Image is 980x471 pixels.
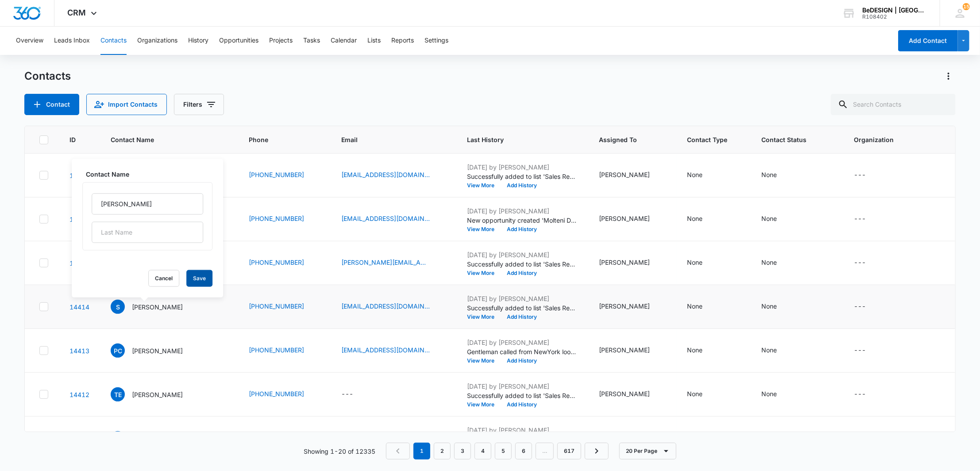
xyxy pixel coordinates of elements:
[86,94,167,115] button: Import Contacts
[599,301,666,312] div: Assigned To - Lydia Meeks - Select to Edit Field
[100,27,127,55] button: Contacts
[467,216,578,225] p: New opportunity created 'Molteni Domino Next Coffee Table/ Side Table'.
[515,443,532,459] a: Page 6
[249,170,304,179] a: [PHONE_NUMBER]
[111,431,199,445] div: Contact Name - Teila Ebraham - Select to Edit Field
[761,214,777,223] div: None
[963,3,970,10] div: notifications count
[341,214,430,223] a: [EMAIL_ADDRESS][DOMAIN_NAME]
[599,170,666,181] div: Assigned To - Lydia Meeks - Select to Edit Field
[341,135,433,144] span: Email
[467,172,578,181] p: Successfully added to list 'Sales Reminder Email '.
[174,94,224,115] button: Filters
[69,303,89,311] a: Navigate to contact details page for Stephanie
[269,27,293,55] button: Projects
[599,389,666,400] div: Assigned To - Jessica Estrada - Select to Edit Field
[854,170,882,181] div: Organization - - Select to Edit Field
[687,389,718,400] div: Contact Type - None - Select to Edit Field
[111,135,215,144] span: Contact Name
[687,135,727,144] span: Contact Type
[391,27,414,55] button: Reports
[854,389,882,400] div: Organization - - Select to Edit Field
[249,214,304,223] a: [PHONE_NUMBER]
[854,345,866,356] div: ---
[249,301,304,311] a: [PHONE_NUMBER]
[687,214,702,223] div: None
[467,358,501,363] button: View More
[467,338,578,347] p: [DATE] by [PERSON_NAME]
[467,382,578,391] p: [DATE] by [PERSON_NAME]
[687,170,702,179] div: None
[599,345,666,356] div: Assigned To - Jessica Estrada - Select to Edit Field
[467,314,501,320] button: View More
[854,258,866,268] div: ---
[249,258,320,268] div: Phone - 6199946294 - Select to Edit Field
[501,183,543,188] button: Add History
[111,387,125,402] span: TE
[599,135,653,144] span: Assigned To
[132,302,183,312] p: [PERSON_NAME]
[386,443,609,459] nav: Pagination
[862,7,927,14] div: account name
[761,258,777,267] div: None
[687,345,718,356] div: Contact Type - None - Select to Edit Field
[467,227,501,232] button: View More
[761,301,793,312] div: Contact Status - None - Select to Edit Field
[687,389,702,398] div: None
[219,27,259,55] button: Opportunities
[249,258,304,267] a: [PHONE_NUMBER]
[24,69,71,83] h1: Contacts
[467,391,578,400] p: Successfully added to list 'Sales Reminder Email '.
[862,14,927,20] div: account id
[454,443,471,459] a: Page 3
[69,347,89,355] a: Navigate to contact details page for Paul Camp
[341,301,430,311] a: [EMAIL_ADDRESS][DOMAIN_NAME]
[86,170,216,179] label: Contact Name
[467,294,578,303] p: [DATE] by [PERSON_NAME]
[467,347,578,356] p: Gentleman called from NewYork looking for Dives B&amp;B Sofa. He was looking for one in stock. I ...
[687,170,718,181] div: Contact Type - None - Select to Edit Field
[467,303,578,313] p: Successfully added to list 'Sales Reminder Email '.
[501,270,543,276] button: Add History
[111,300,125,314] span: S
[111,344,199,358] div: Contact Name - Paul Camp - Select to Edit Field
[501,227,543,232] button: Add History
[585,443,609,459] a: Next Page
[111,300,199,314] div: Contact Name - Stephanie - Select to Edit Field
[854,258,882,268] div: Organization - - Select to Edit Field
[467,270,501,276] button: View More
[132,346,183,355] p: [PERSON_NAME]
[92,222,203,243] input: Last Name
[941,69,956,83] button: Actions
[687,301,718,312] div: Contact Type - None - Select to Edit Field
[413,443,430,459] em: 1
[137,27,177,55] button: Organizations
[687,345,702,355] div: None
[341,258,430,267] a: [PERSON_NAME][EMAIL_ADDRESS][DOMAIN_NAME]
[963,3,970,10] span: 15
[501,402,543,407] button: Add History
[341,170,430,179] a: [EMAIL_ADDRESS][DOMAIN_NAME]
[761,301,777,311] div: None
[341,345,430,355] a: [EMAIL_ADDRESS][DOMAIN_NAME]
[557,443,581,459] a: Page 617
[467,206,578,216] p: [DATE] by [PERSON_NAME]
[599,170,650,179] div: [PERSON_NAME]
[249,345,320,356] div: Phone - 6463258129 - Select to Edit Field
[341,389,369,400] div: Email - - Select to Edit Field
[599,301,650,311] div: [PERSON_NAME]
[761,135,820,144] span: Contact Status
[69,135,77,144] span: ID
[761,170,793,181] div: Contact Status - None - Select to Edit Field
[68,8,86,17] span: CRM
[24,94,79,115] button: Add Contact
[467,162,578,172] p: [DATE] by [PERSON_NAME]
[599,389,650,398] div: [PERSON_NAME]
[341,214,446,224] div: Email - pamelav@qhya.com - Select to Edit Field
[341,345,446,356] div: Email - pcampd03@gmail.com - Select to Edit Field
[831,94,956,115] input: Search Contacts
[188,27,208,55] button: History
[16,27,43,55] button: Overview
[599,214,666,224] div: Assigned To - Lydia Meeks - Select to Edit Field
[854,214,866,224] div: ---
